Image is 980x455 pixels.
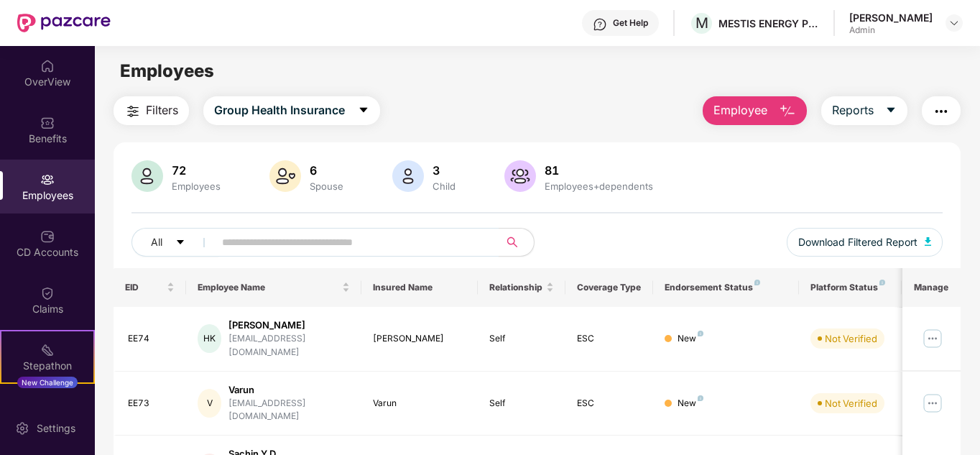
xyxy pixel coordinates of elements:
[175,237,185,249] span: caret-down
[228,397,350,424] div: [EMAIL_ADDRESS][DOMAIN_NAME]
[810,282,889,293] div: Platform Status
[40,59,55,73] img: svg+xml;base64,PHN2ZyBpZD0iSG9tZSIgeG1sbnM9Imh0dHA6Ly93d3cudzMub3JnLzIwMDAvc3ZnIiB3aWR0aD0iMjAiIG...
[361,268,479,307] th: Insured Name
[430,163,458,178] div: 3
[146,101,178,119] span: Filters
[125,282,165,293] span: EID
[169,163,223,178] div: 72
[198,282,339,293] span: Employee Name
[198,389,221,418] div: V
[787,228,943,257] button: Download Filtered Report
[577,332,642,346] div: ESC
[307,180,346,192] div: Spouse
[825,396,877,410] div: Not Verified
[228,318,350,332] div: [PERSON_NAME]
[307,163,346,178] div: 6
[879,280,885,285] img: svg+xml;base64,PHN2ZyB4bWxucz0iaHR0cDovL3d3dy53My5vcmcvMjAwMC9zdmciIHdpZHRoPSI4IiBoZWlnaHQ9IjgiIH...
[499,228,535,257] button: search
[186,268,361,307] th: Employee Name
[798,234,917,250] span: Download Filtered Report
[131,228,219,257] button: Allcaret-down
[17,377,78,388] div: New Challenge
[925,237,932,246] img: svg+xml;base64,PHN2ZyB4bWxucz0iaHR0cDovL3d3dy53My5vcmcvMjAwMC9zdmciIHhtbG5zOnhsaW5rPSJodHRwOi8vd3...
[885,104,897,117] span: caret-down
[678,332,703,346] div: New
[124,103,142,120] img: svg+xml;base64,PHN2ZyB4bWxucz0iaHR0cDovL3d3dy53My5vcmcvMjAwMC9zdmciIHdpZHRoPSIyNCIgaGVpZ2h0PSIyNC...
[821,96,907,125] button: Reportscaret-down
[214,101,345,119] span: Group Health Insurance
[832,101,874,119] span: Reports
[489,282,543,293] span: Relationship
[228,332,350,359] div: [EMAIL_ADDRESS][DOMAIN_NAME]
[128,332,175,346] div: EE74
[703,96,807,125] button: Employee
[499,236,527,248] span: search
[40,400,55,414] img: svg+xml;base64,PHN2ZyBpZD0iRW5kb3JzZW1lbnRzIiB4bWxucz0iaHR0cDovL3d3dy53My5vcmcvMjAwMC9zdmciIHdpZH...
[114,268,187,307] th: EID
[151,234,162,250] span: All
[478,268,565,307] th: Relationship
[203,96,380,125] button: Group Health Insurancecaret-down
[269,160,301,192] img: svg+xml;base64,PHN2ZyB4bWxucz0iaHR0cDovL3d3dy53My5vcmcvMjAwMC9zdmciIHhtbG5zOnhsaW5rPSJodHRwOi8vd3...
[542,163,656,178] div: 81
[15,421,29,436] img: svg+xml;base64,PHN2ZyBpZD0iU2V0dGluZy0yMHgyMCIgeG1sbnM9Imh0dHA6Ly93d3cudzMub3JnLzIwMDAvc3ZnIiB3aW...
[933,103,950,120] img: svg+xml;base64,PHN2ZyB4bWxucz0iaHR0cDovL3d3dy53My5vcmcvMjAwMC9zdmciIHdpZHRoPSIyNCIgaGVpZ2h0PSIyNC...
[131,160,163,192] img: svg+xml;base64,PHN2ZyB4bWxucz0iaHR0cDovL3d3dy53My5vcmcvMjAwMC9zdmciIHhtbG5zOnhsaW5rPSJodHRwOi8vd3...
[373,332,467,346] div: [PERSON_NAME]
[169,180,223,192] div: Employees
[198,324,221,353] div: HK
[921,327,944,350] img: manageButton
[40,173,55,187] img: svg+xml;base64,PHN2ZyBpZD0iRW1wbG95ZWVzIiB4bWxucz0iaHR0cDovL3d3dy53My5vcmcvMjAwMC9zdmciIHdpZHRoPS...
[695,14,708,32] span: M
[713,101,767,119] span: Employee
[921,392,944,415] img: manageButton
[849,24,933,36] div: Admin
[228,383,350,397] div: Varun
[754,280,760,285] img: svg+xml;base64,PHN2ZyB4bWxucz0iaHR0cDovL3d3dy53My5vcmcvMjAwMC9zdmciIHdpZHRoPSI4IiBoZWlnaHQ9IjgiIH...
[565,268,653,307] th: Coverage Type
[120,60,214,81] span: Employees
[825,331,877,346] div: Not Verified
[779,103,796,120] img: svg+xml;base64,PHN2ZyB4bWxucz0iaHR0cDovL3d3dy53My5vcmcvMjAwMC9zdmciIHhtbG5zOnhsaW5rPSJodHRwOi8vd3...
[489,332,554,346] div: Self
[577,397,642,410] div: ESC
[40,229,55,244] img: svg+xml;base64,PHN2ZyBpZD0iQ0RfQWNjb3VudHMiIGRhdGEtbmFtZT0iQ0QgQWNjb3VudHMiIHhtbG5zPSJodHRwOi8vd3...
[430,180,458,192] div: Child
[698,331,703,336] img: svg+xml;base64,PHN2ZyB4bWxucz0iaHR0cDovL3d3dy53My5vcmcvMjAwMC9zdmciIHdpZHRoPSI4IiBoZWlnaHQ9IjgiIH...
[849,11,933,24] div: [PERSON_NAME]
[40,116,55,130] img: svg+xml;base64,PHN2ZyBpZD0iQmVuZWZpdHMiIHhtbG5zPSJodHRwOi8vd3d3LnczLm9yZy8yMDAwL3N2ZyIgd2lkdGg9Ij...
[678,397,703,410] div: New
[593,17,607,32] img: svg+xml;base64,PHN2ZyBpZD0iSGVscC0zMngzMiIgeG1sbnM9Imh0dHA6Ly93d3cudzMub3JnLzIwMDAvc3ZnIiB3aWR0aD...
[40,343,55,357] img: svg+xml;base64,PHN2ZyB4bWxucz0iaHR0cDovL3d3dy53My5vcmcvMjAwMC9zdmciIHdpZHRoPSIyMSIgaGVpZ2h0PSIyMC...
[1,359,93,373] div: Stepathon
[128,397,175,410] div: EE73
[32,421,80,436] div: Settings
[373,397,467,410] div: Varun
[542,180,656,192] div: Employees+dependents
[489,397,554,410] div: Self
[392,160,424,192] img: svg+xml;base64,PHN2ZyB4bWxucz0iaHR0cDovL3d3dy53My5vcmcvMjAwMC9zdmciIHhtbG5zOnhsaW5rPSJodHRwOi8vd3...
[504,160,536,192] img: svg+xml;base64,PHN2ZyB4bWxucz0iaHR0cDovL3d3dy53My5vcmcvMjAwMC9zdmciIHhtbG5zOnhsaW5rPSJodHRwOi8vd3...
[358,104,369,117] span: caret-down
[40,286,55,300] img: svg+xml;base64,PHN2ZyBpZD0iQ2xhaW0iIHhtbG5zPSJodHRwOi8vd3d3LnczLm9yZy8yMDAwL3N2ZyIgd2lkdGg9IjIwIi...
[698,395,703,401] img: svg+xml;base64,PHN2ZyB4bWxucz0iaHR0cDovL3d3dy53My5vcmcvMjAwMC9zdmciIHdpZHRoPSI4IiBoZWlnaHQ9IjgiIH...
[665,282,787,293] div: Endorsement Status
[948,17,960,29] img: svg+xml;base64,PHN2ZyBpZD0iRHJvcGRvd24tMzJ4MzIiIHhtbG5zPSJodHRwOi8vd3d3LnczLm9yZy8yMDAwL3N2ZyIgd2...
[718,17,819,30] div: MESTIS ENERGY PRIVATE LIMITED
[17,14,111,32] img: New Pazcare Logo
[114,96,189,125] button: Filters
[902,268,961,307] th: Manage
[613,17,648,29] div: Get Help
